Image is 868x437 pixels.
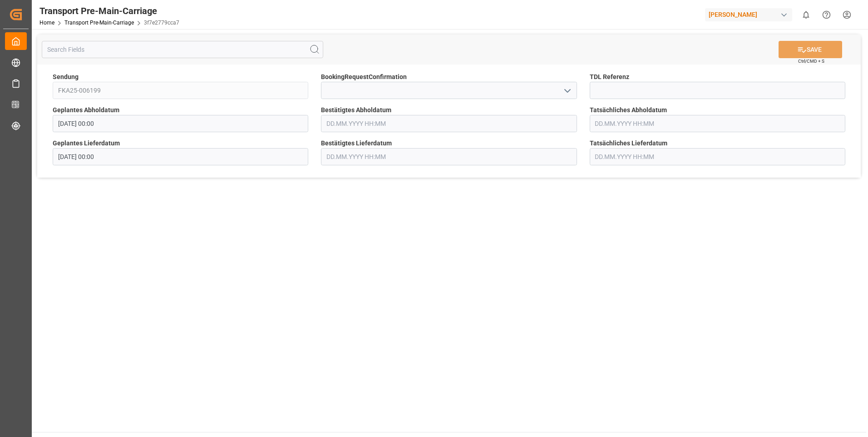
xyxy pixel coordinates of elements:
[705,6,796,23] button: [PERSON_NAME]
[705,8,792,21] div: [PERSON_NAME]
[42,41,323,58] input: Search Fields
[53,72,79,82] span: Sendung
[798,58,824,65] span: Ctrl/CMD + S
[321,115,577,132] input: DD.MM.YYYY HH:MM
[560,84,573,98] button: open menu
[39,4,179,18] div: Transport Pre-Main-Carriage
[590,72,629,82] span: TDL Referenz
[53,139,120,148] span: Geplantes Lieferdatum
[321,105,391,115] span: Bestätigtes Abholdatum
[590,148,845,165] input: DD.MM.YYYY HH:MM
[53,105,119,115] span: Geplantes Abholdatum
[590,105,667,115] span: Tatsächliches Abholdatum
[590,139,667,148] span: Tatsächliches Lieferdatum
[321,148,577,165] input: DD.MM.YYYY HH:MM
[53,148,308,165] input: DD.MM.YYYY HH:MM
[53,115,308,132] input: DD.MM.YYYY HH:MM
[590,115,845,132] input: DD.MM.YYYY HH:MM
[796,5,816,25] button: show 0 new notifications
[321,72,407,82] span: BookingRequestConfirmation
[39,20,54,26] a: Home
[816,5,837,25] button: Help Center
[64,20,134,26] a: Transport Pre-Main-Carriage
[321,139,392,148] span: Bestätigtes Lieferdatum
[779,41,842,58] button: SAVE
